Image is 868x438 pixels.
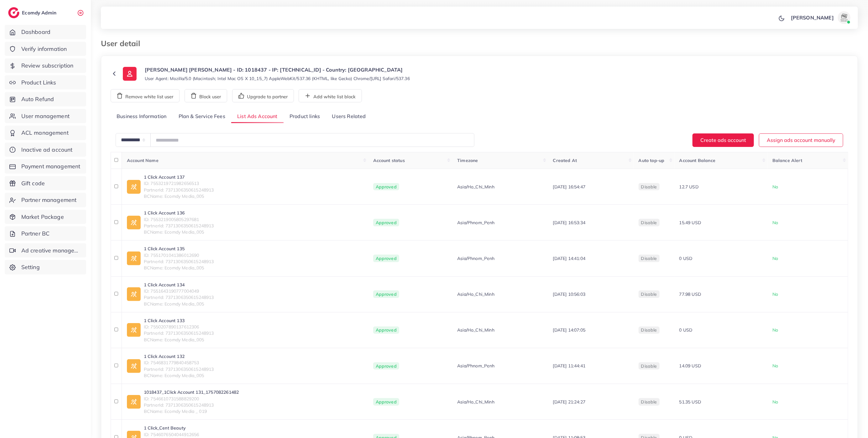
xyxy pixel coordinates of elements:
[373,398,399,406] span: Approved
[457,363,494,369] span: Asia/Phnom_Penh
[679,291,701,297] span: 77.98 USD
[373,327,399,334] span: Approved
[144,216,214,223] span: ID: 7553219005805297681
[5,126,86,140] a: ACL management
[144,265,214,271] span: BCName: Ecomdy Media_005
[373,255,399,262] span: Approved
[144,372,214,379] span: BCName: Ecomdy Media_005
[144,366,214,372] span: PartnerId: 7371306350615248913
[326,110,372,123] a: Users Related
[553,220,585,225] span: [DATE] 16:53:34
[21,95,54,103] span: Auto Refund
[144,431,214,438] span: ID: 7546076504044912656
[772,399,778,405] span: No
[457,184,494,190] span: Asia/Ho_Chi_Minh
[5,42,86,56] a: Verify information
[144,301,214,307] span: BCName: Ecomdy Media_005
[144,210,214,216] a: 1 Click Account 136
[144,425,214,431] a: 1 Click_Cent Beauty
[373,158,405,163] span: Account status
[145,75,410,82] small: User Agent: Mozilla/5.0 (Macintosh; Intel Mac OS X 10_15_7) AppleWebKit/537.36 (KHTML, like Gecko...
[772,291,778,297] span: No
[144,360,214,366] span: ID: 7546831779840458753
[21,28,50,36] span: Dashboard
[21,196,77,204] span: Partner management
[553,327,585,333] span: [DATE] 14:07:05
[553,184,585,190] span: [DATE] 16:54:47
[772,256,778,261] span: No
[5,75,86,90] a: Product Links
[679,220,701,225] span: 15.49 USD
[5,176,86,191] a: Gift code
[641,363,657,369] span: disable
[679,256,693,261] span: 0 USD
[772,363,778,369] span: No
[144,288,214,294] span: ID: 7551643190777004049
[457,291,494,297] span: Asia/Ho_Chi_Minh
[5,92,86,106] a: Auto Refund
[144,258,214,265] span: PartnerId: 7371306350615248913
[8,7,19,18] img: logo
[284,110,326,123] a: Product links
[759,133,843,147] button: Assign ads account manually
[21,230,50,238] span: Partner BC
[553,158,577,163] span: Created At
[144,330,214,336] span: PartnerId: 7371306350615248913
[5,58,86,73] a: Review subscription
[5,159,86,174] a: Payment management
[641,184,657,190] span: disable
[457,158,478,163] span: Timezone
[144,317,214,324] a: 1 Click Account 133
[144,282,214,288] a: 1 Click Account 134
[838,11,850,24] img: avatar
[21,78,56,87] span: Product Links
[772,220,778,225] span: No
[5,109,86,123] a: User management
[127,180,141,194] img: ic-ad-info.7fc67b75.svg
[111,110,173,123] a: Business Information
[21,62,74,70] span: Review subscription
[21,146,73,154] span: Inactive ad account
[185,89,227,102] button: Block user
[231,110,284,123] a: List Ads Account
[144,252,214,258] span: ID: 7551701041386012690
[127,395,141,409] img: ic-ad-info.7fc67b75.svg
[101,39,145,48] h3: User detail
[127,251,141,265] img: ic-ad-info.7fc67b75.svg
[111,89,180,102] button: Remove white list user
[127,287,141,301] img: ic-ad-info.7fc67b75.svg
[641,220,657,225] span: disable
[21,246,81,255] span: Ad creative management
[791,14,834,21] p: [PERSON_NAME]
[232,89,294,102] button: Upgrade to partner
[173,110,231,123] a: Plan & Service Fees
[679,363,701,369] span: 14.09 USD
[457,255,494,262] span: Asia/Phnom_Penh
[21,263,40,271] span: Setting
[641,327,657,333] span: disable
[679,327,693,333] span: 0 USD
[5,226,86,241] a: Partner BC
[144,353,214,360] a: 1 Click Account 132
[144,402,239,408] span: PartnerId: 7371306350615248913
[5,193,86,207] a: Partner management
[5,260,86,274] a: Setting
[144,180,214,187] span: ID: 7553219721982656513
[21,162,81,170] span: Payment management
[127,158,159,163] span: Account Name
[693,133,754,147] button: Create ads account
[553,399,585,405] span: [DATE] 21:24:27
[679,399,701,405] span: 51.35 USD
[144,294,214,300] span: PartnerId: 7371306350615248913
[127,323,141,337] img: ic-ad-info.7fc67b75.svg
[8,7,58,18] a: logoEcomdy Admin
[5,210,86,224] a: Market Package
[787,11,853,24] a: [PERSON_NAME]avatar
[679,158,715,163] span: Account Balance
[144,389,239,395] a: 1018437_1Click Account 131_1757082261482
[457,327,494,333] span: Asia/Ho_Chi_Minh
[144,229,214,235] span: BCName: Ecomdy Media_005
[553,363,585,369] span: [DATE] 11:44:41
[21,129,69,137] span: ACL management
[457,219,494,226] span: Asia/Phnom_Penh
